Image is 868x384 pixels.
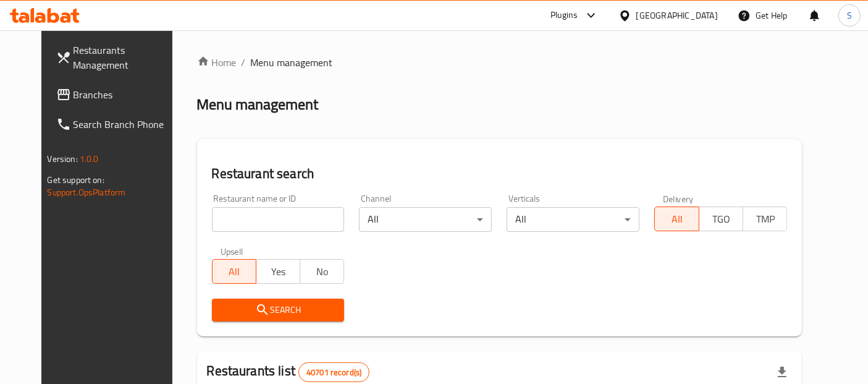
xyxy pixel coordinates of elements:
[660,210,694,228] span: All
[847,9,852,22] span: S
[80,151,99,167] span: 1.0.0
[663,194,694,203] label: Delivery
[207,362,370,382] h2: Restaurants list
[46,80,187,109] a: Branches
[298,362,369,382] div: Total records count
[46,35,187,80] a: Restaurants Management
[261,263,295,281] span: Yes
[654,207,699,231] button: All
[212,299,345,322] button: Search
[300,259,344,284] button: No
[222,302,335,318] span: Search
[48,151,78,167] span: Version:
[507,207,639,232] div: All
[299,367,369,378] span: 40701 record(s)
[242,55,246,70] li: /
[197,55,803,70] nav: breadcrumb
[699,207,743,231] button: TGO
[550,8,578,23] div: Plugins
[74,43,177,72] span: Restaurants Management
[305,263,339,281] span: No
[251,55,333,70] span: Menu management
[217,263,251,281] span: All
[212,259,256,284] button: All
[704,210,738,228] span: TGO
[748,210,782,228] span: TMP
[636,9,718,22] div: [GEOGRAPHIC_DATA]
[256,259,300,284] button: Yes
[46,109,187,139] a: Search Branch Phone
[197,55,237,70] a: Home
[48,184,126,200] a: Support.OpsPlatform
[197,95,319,114] h2: Menu management
[359,207,492,232] div: All
[74,87,177,102] span: Branches
[743,207,787,231] button: TMP
[74,117,177,132] span: Search Branch Phone
[221,247,243,255] label: Upsell
[212,164,788,183] h2: Restaurant search
[48,172,104,188] span: Get support on:
[212,207,345,232] input: Search for restaurant name or ID..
